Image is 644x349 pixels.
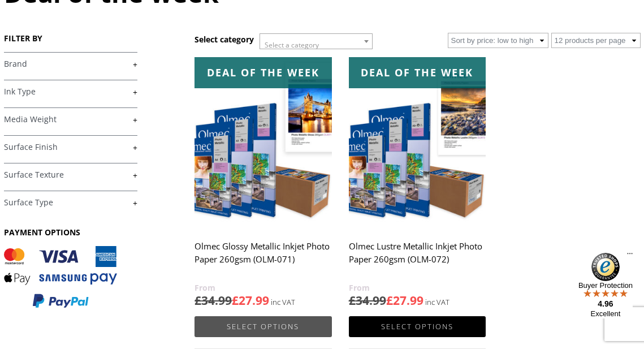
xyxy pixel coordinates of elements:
select: Shop order [448,33,548,48]
img: PAYMENT OPTIONS [4,246,117,309]
h3: Select category [195,34,254,45]
h3: FILTER BY [4,33,137,44]
h4: Surface Texture [4,163,137,186]
a: Deal of the week Olmec Glossy Metallic Inkjet Photo Paper 260gsm (OLM-071) £34.99£27.99 [195,57,331,309]
h3: PAYMENT OPTIONS [4,227,137,238]
a: + [4,197,137,208]
bdi: 27.99 [386,292,423,308]
div: Deal of the week [349,57,486,88]
h4: Media Weight [4,107,137,130]
h4: Brand [4,52,137,75]
img: Olmec Lustre Metallic Inkjet Photo Paper 260gsm (OLM-072) [349,57,486,229]
span: £ [386,292,393,308]
a: + [4,142,137,153]
bdi: 27.99 [232,292,269,308]
span: £ [349,292,356,308]
button: Trusted Shops TrustmarkBuyer Protection4.96Excellent [578,253,633,318]
p: Buyer Protection [578,281,633,290]
bdi: 34.99 [195,292,232,308]
a: + [4,87,137,97]
span: Select a category [265,40,319,50]
h4: Surface Finish [4,135,137,158]
h2: Olmec Lustre Metallic Inkjet Photo Paper 260gsm (OLM-072) [349,236,486,281]
a: + [4,59,137,70]
a: Select options for “Olmec Glossy Metallic Inkjet Photo Paper 260gsm (OLM-071)” [195,316,331,337]
span: £ [232,292,239,308]
button: Menu [627,253,633,255]
h4: Surface Type [4,191,137,213]
span: 4.96 [598,299,613,308]
div: Deal of the week [195,57,331,88]
h4: Ink Type [4,80,137,102]
img: Trusted Shops Trustmark [591,253,620,281]
bdi: 34.99 [349,292,386,308]
span: £ [195,292,201,308]
a: Select options for “Olmec Lustre Metallic Inkjet Photo Paper 260gsm (OLM-072)” [349,316,486,337]
a: + [4,170,137,180]
img: Olmec Glossy Metallic Inkjet Photo Paper 260gsm (OLM-071) [195,57,331,229]
h2: Olmec Glossy Metallic Inkjet Photo Paper 260gsm (OLM-071) [195,236,331,281]
a: + [4,114,137,125]
p: Excellent [578,309,633,318]
a: Deal of the week Olmec Lustre Metallic Inkjet Photo Paper 260gsm (OLM-072) £34.99£27.99 [349,57,486,309]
